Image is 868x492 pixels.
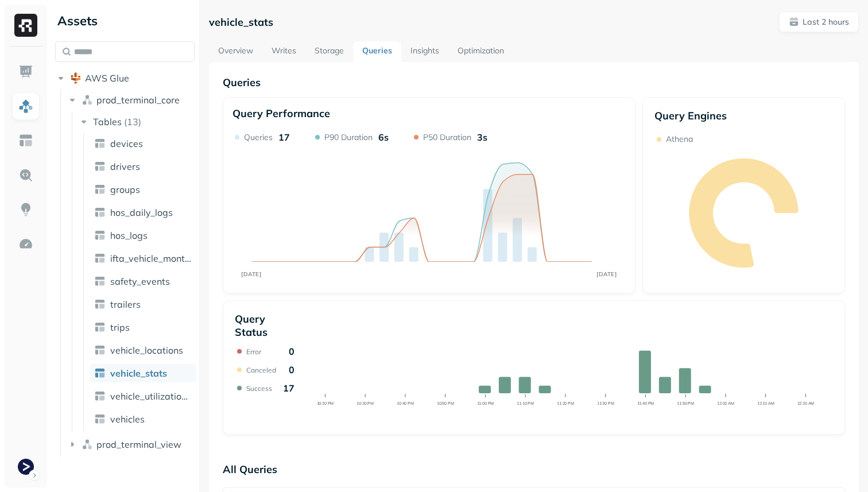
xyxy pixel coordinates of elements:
[779,11,859,32] button: Last 2 hours
[209,16,273,29] p: vehicle_stats
[18,133,33,148] img: Asset Explorer
[90,318,196,336] a: trips
[94,253,106,264] img: table
[110,230,148,241] span: hos_logs
[235,312,294,339] p: Query Status
[78,113,196,131] button: Tables(13)
[283,382,294,394] p: 17
[110,413,145,425] span: vehicles
[232,107,330,120] p: Query Performance
[96,439,181,450] span: prod_terminal_view
[209,41,262,62] a: Overview
[110,253,192,264] span: ifta_vehicle_months
[94,321,106,333] img: table
[90,410,196,428] a: vehicles
[124,116,141,127] p: ( 13 )
[437,401,454,406] tspan: 10:50 PM
[93,116,122,127] span: Tables
[241,270,261,277] tspan: [DATE]
[94,344,106,356] img: table
[90,134,196,153] a: devices
[654,109,833,122] p: Query Engines
[637,401,654,406] tspan: 11:40 PM
[90,157,196,176] a: drivers
[317,401,334,406] tspan: 10:20 PM
[757,401,774,406] tspan: 12:10 AM
[246,366,276,374] p: Canceled
[18,99,33,114] img: Assets
[94,230,106,241] img: table
[517,401,534,406] tspan: 11:10 PM
[90,249,196,268] a: ifta_vehicle_months
[244,132,273,143] p: Queries
[94,184,106,195] img: table
[18,202,33,217] img: Insights
[90,180,196,199] a: groups
[94,390,106,402] img: table
[223,458,845,481] p: All Queries
[82,94,93,106] img: namespace
[67,435,195,454] button: prod_terminal_view
[223,76,845,89] p: Queries
[666,134,693,145] p: Athena
[357,401,374,406] tspan: 10:30 PM
[278,131,290,143] p: 17
[797,401,815,406] tspan: 12:20 AM
[94,299,106,310] img: table
[262,41,305,62] a: Writes
[55,69,195,87] button: AWS Glue
[55,11,195,30] div: Assets
[289,346,294,357] p: 0
[90,387,196,405] a: vehicle_utilization_day
[18,64,33,79] img: Dashboard
[90,364,196,382] a: vehicle_stats
[110,344,183,356] span: vehicle_locations
[378,131,389,143] p: 6s
[397,401,414,406] tspan: 10:40 PM
[324,132,373,143] p: P90 Duration
[14,14,37,37] img: Ryft
[18,459,34,475] img: Terminal
[596,270,617,277] tspan: [DATE]
[289,364,294,375] p: 0
[401,41,448,62] a: Insights
[246,384,272,393] p: Success
[110,299,141,310] span: trailers
[110,184,140,195] span: groups
[803,17,849,28] p: Last 2 hours
[94,413,106,425] img: table
[94,207,106,218] img: table
[110,161,140,172] span: drivers
[90,203,196,222] a: hos_daily_logs
[423,132,471,143] p: P50 Duration
[448,41,513,62] a: Optimization
[18,237,33,251] img: Optimization
[94,276,106,287] img: table
[90,272,196,290] a: safety_events
[677,401,695,406] tspan: 11:50 PM
[557,401,574,406] tspan: 11:20 PM
[85,72,129,84] span: AWS Glue
[18,168,33,183] img: Query Explorer
[110,367,167,379] span: vehicle_stats
[110,390,192,402] span: vehicle_utilization_day
[110,207,173,218] span: hos_daily_logs
[597,401,614,406] tspan: 11:30 PM
[110,276,170,287] span: safety_events
[305,41,353,62] a: Storage
[96,94,180,106] span: prod_terminal_core
[717,401,734,406] tspan: 12:00 AM
[90,341,196,359] a: vehicle_locations
[67,91,195,109] button: prod_terminal_core
[110,321,130,333] span: trips
[94,161,106,172] img: table
[477,131,487,143] p: 3s
[477,401,494,406] tspan: 11:00 PM
[110,138,143,149] span: devices
[70,72,82,84] img: root
[353,41,401,62] a: Queries
[94,367,106,379] img: table
[90,295,196,313] a: trailers
[90,226,196,245] a: hos_logs
[246,347,261,356] p: Error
